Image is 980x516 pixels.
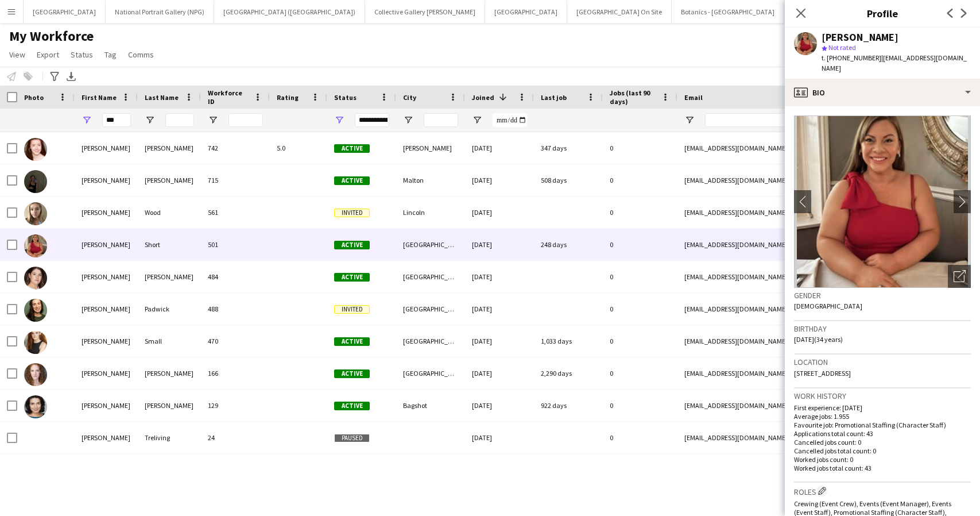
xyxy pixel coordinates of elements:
[138,422,201,453] div: Treliving
[785,79,980,106] div: Bio
[534,390,603,421] div: 922 days
[677,422,907,453] div: [EMAIL_ADDRESS][DOMAIN_NAME]
[24,331,47,354] img: Lucy Small
[9,28,94,45] span: My Workforce
[794,485,971,497] h3: Roles
[603,390,677,421] div: 0
[465,261,534,292] div: [DATE]
[145,93,179,102] span: Last Name
[75,422,138,453] div: [PERSON_NAME]
[75,357,138,389] div: [PERSON_NAME]
[334,337,370,346] span: Active
[672,1,784,23] button: Botanics - [GEOGRAPHIC_DATA]
[82,115,92,125] button: Open Filter Menu
[465,390,534,421] div: [DATE]
[75,261,138,292] div: [PERSON_NAME]
[64,70,78,83] app-action-btn: Export XLSX
[485,1,567,23] button: [GEOGRAPHIC_DATA]
[794,455,971,464] p: Worked jobs count: 0
[138,197,201,228] div: Wood
[201,390,270,421] div: 129
[9,49,25,60] span: View
[465,164,534,196] div: [DATE]
[465,197,534,228] div: [DATE]
[534,164,603,196] div: 508 days
[794,446,971,455] p: Cancelled jobs total count: 0
[365,1,485,23] button: Collective Gallery [PERSON_NAME]
[165,113,194,127] input: Last Name Filter Input
[677,293,907,325] div: [EMAIL_ADDRESS][DOMAIN_NAME]
[794,324,971,334] h3: Birthday
[794,335,843,344] span: [DATE] (34 years)
[145,115,155,125] button: Open Filter Menu
[794,403,971,412] p: First experience: [DATE]
[24,170,47,193] img: Luciana Whitaker
[785,6,980,21] h3: Profile
[201,132,270,164] div: 742
[82,93,117,102] span: First Name
[75,325,138,357] div: [PERSON_NAME]
[201,325,270,357] div: 470
[334,115,344,125] button: Open Filter Menu
[334,93,357,102] span: Status
[24,202,47,225] img: Lucy Wood
[465,229,534,260] div: [DATE]
[396,197,465,228] div: Lincoln
[75,197,138,228] div: [PERSON_NAME]
[208,115,218,125] button: Open Filter Menu
[208,88,249,106] span: Workforce ID
[396,325,465,357] div: [GEOGRAPHIC_DATA]
[138,357,201,389] div: [PERSON_NAME]
[334,176,370,185] span: Active
[603,357,677,389] div: 0
[603,293,677,325] div: 0
[684,115,695,125] button: Open Filter Menu
[128,49,154,60] span: Comms
[201,293,270,325] div: 488
[75,293,138,325] div: [PERSON_NAME]
[610,88,657,106] span: Jobs (last 90 days)
[71,49,93,60] span: Status
[822,32,898,43] div: [PERSON_NAME]
[138,132,201,164] div: [PERSON_NAME]
[138,261,201,292] div: [PERSON_NAME]
[270,132,327,164] div: 5.0
[465,293,534,325] div: [DATE]
[24,363,47,386] img: Lucy Hutchison
[201,229,270,260] div: 501
[677,197,907,228] div: [EMAIL_ADDRESS][DOMAIN_NAME]
[534,325,603,357] div: 1,033 days
[684,93,703,102] span: Email
[794,438,971,446] p: Cancelled jobs count: 0
[705,113,900,127] input: Email Filter Input
[100,47,121,62] a: Tag
[334,273,370,282] span: Active
[794,302,862,310] span: [DEMOGRAPHIC_DATA]
[948,265,971,288] div: Open photos pop-in
[102,113,131,127] input: First Name Filter Input
[603,197,677,228] div: 0
[603,261,677,292] div: 0
[66,47,98,62] a: Status
[794,429,971,438] p: Applications total count: 43
[784,1,884,23] button: [GEOGRAPHIC_DATA] (HES)
[603,229,677,260] div: 0
[603,132,677,164] div: 0
[403,93,416,102] span: City
[472,115,482,125] button: Open Filter Menu
[822,53,967,72] span: | [EMAIL_ADDRESS][DOMAIN_NAME]
[822,53,881,62] span: t. [PHONE_NUMBER]
[48,70,61,83] app-action-btn: Advanced filters
[794,369,851,378] span: [STREET_ADDRESS]
[334,305,370,314] span: Invited
[334,369,370,378] span: Active
[541,93,567,102] span: Last job
[201,164,270,196] div: 715
[201,357,270,389] div: 166
[334,144,370,153] span: Active
[396,164,465,196] div: Malton
[37,49,59,60] span: Export
[794,464,971,472] p: Worked jobs total count: 43
[334,241,370,249] span: Active
[24,395,47,418] img: Lucy Barton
